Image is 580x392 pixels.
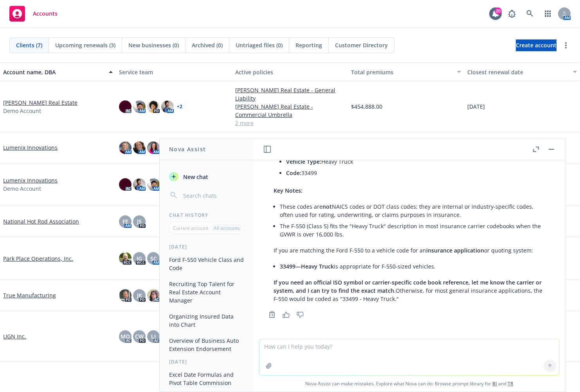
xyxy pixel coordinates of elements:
[119,100,131,113] img: photo
[274,187,303,194] span: Key Notes:
[235,102,345,119] a: [PERSON_NAME] Real Estate - Commercial Umbrella
[235,86,345,102] a: [PERSON_NAME] Real Estate - General Liability
[147,178,160,191] img: photo
[122,217,128,226] span: FE
[133,141,146,154] img: photo
[464,63,580,81] button: Closest renewal date
[335,41,388,49] span: Customer Directory
[147,289,160,302] img: photo
[182,173,208,181] span: New chat
[214,225,240,231] p: All accounts
[3,254,73,263] a: Park Place Operations, Inc.
[492,380,497,387] a: BI
[3,143,58,152] a: Lumenix Innovations
[274,279,542,294] span: If you need an official ISO symbol or carrier-specific code book reference, let me know the carri...
[137,254,142,263] span: JG
[33,11,58,17] span: Accounts
[351,68,452,76] div: Total premiums
[166,277,247,307] button: Recruiting Top Talent for Real Estate Account Manager
[561,41,571,50] a: more
[3,291,56,299] a: True Manufacturing
[286,156,545,167] li: Heavy Truck
[169,145,206,153] h1: Nova Assist
[516,38,557,53] span: Create account
[236,41,283,49] span: Untriaged files (0)
[467,102,485,111] span: [DATE]
[268,311,276,318] svg: Copy to clipboard
[280,263,334,270] span: 33499—Heavy Truck
[286,158,321,165] span: Vehicle Type:
[119,289,131,302] img: photo
[286,167,545,179] li: 33499
[522,6,538,21] a: Search
[504,6,520,21] a: Report a Bug
[166,334,247,355] button: Overview of Business Auto Extension Endorsement
[166,170,247,184] button: New chat
[121,332,130,340] span: MQ
[286,169,301,177] span: Code:
[133,100,146,113] img: photo
[166,310,247,331] button: Organizing Insured Data into Chart
[295,41,322,49] span: Reporting
[150,254,157,263] span: SC
[166,253,247,274] button: Ford F-550 Vehicle Class and Code
[235,119,345,127] a: 2 more
[177,104,182,109] a: + 2
[280,261,545,272] li: is appropriate for F-550-sized vehicles.
[3,98,77,107] a: [PERSON_NAME] Real Estate
[116,63,232,81] button: Service team
[3,184,41,193] span: Demo Account
[348,63,464,81] button: Total premiums
[467,68,568,76] div: Closest renewal date
[161,100,174,113] img: photo
[540,6,556,21] a: Switch app
[166,368,247,389] button: Excel Date Formulas and Pivot Table Commission
[151,332,156,340] span: LI
[280,201,545,220] li: These codes are NAICS codes or DOT class codes; they are internal or industry-specific codes, oft...
[495,7,502,14] div: 20
[3,332,26,340] a: UGN Inc.
[119,178,131,191] img: photo
[135,332,144,340] span: CW
[280,220,545,240] li: The F-550 (Class 5) fits the "Heavy Truck" description in most insurance carrier codebooks when t...
[182,190,244,201] input: Search chats
[294,309,306,320] button: Thumbs down
[160,358,253,365] div: [DATE]
[3,107,41,115] span: Demo Account
[3,68,104,76] div: Account name, DBA
[426,247,484,254] span: insurance application
[351,102,382,111] span: $454,888.00
[147,141,160,154] img: photo
[119,141,131,154] img: photo
[516,39,557,51] a: Create account
[55,41,115,49] span: Upcoming renewals (3)
[232,63,348,81] button: Active policies
[119,252,131,265] img: photo
[128,41,179,49] span: New businesses (0)
[16,41,42,49] span: Clients (7)
[3,176,58,184] a: Lumenix Innovations
[6,3,61,25] a: Accounts
[508,380,513,387] a: TR
[322,203,332,210] span: not
[133,178,146,191] img: photo
[119,68,229,76] div: Service team
[160,212,253,218] div: Chat History
[137,291,142,299] span: JK
[256,376,562,392] span: Nova Assist can make mistakes. Explore what Nova can do: Browse prompt library for and
[235,68,345,76] div: Active policies
[274,278,545,303] p: Otherwise, for most general insurance applications, the F-550 would be coded as "33499 - Heavy Tr...
[147,100,160,113] img: photo
[173,225,208,231] p: Current account
[192,41,223,49] span: Archived (0)
[160,243,253,250] div: [DATE]
[280,146,545,180] li: For a , the code "33499 - Heavy Truck" is typically used to denote:
[274,246,545,254] p: If you are matching the Ford F-550 to a vehicle code for an or quoting system:
[137,217,142,226] span: JS
[3,217,79,226] a: National Hot Rod Association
